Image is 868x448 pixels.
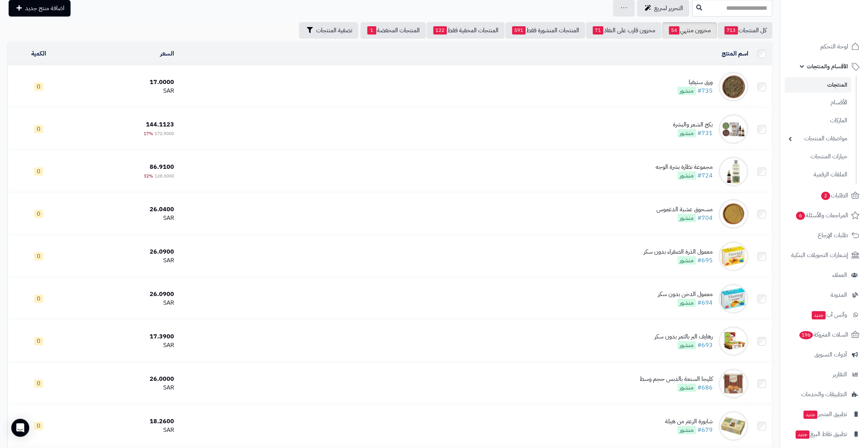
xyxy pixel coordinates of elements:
[785,306,863,324] a: وآتس آبجديد
[73,341,174,350] div: SAR
[677,299,696,307] span: منشور
[791,250,848,260] span: إشعارات التحويلات البنكية
[801,389,847,400] span: التطبيقات والخدمات
[146,120,174,129] span: 144.1123
[316,26,352,35] span: تصفية المنتجات
[360,22,426,39] a: المنتجات المخفضة1
[820,41,848,52] span: لوحة التحكم
[677,171,696,180] span: منشور
[697,383,713,392] a: #686
[25,4,65,13] span: اضافة منتج جديد
[785,405,863,423] a: تطبيق المتجرجديد
[785,131,851,147] a: مواصفات المنتجات
[785,246,863,264] a: إشعارات التحويلات البنكية
[505,22,585,39] a: المنتجات المنشورة فقط591
[73,417,174,426] div: 18.2600
[160,49,174,58] a: السعر
[144,173,153,179] span: 32%
[718,368,748,398] img: كليجا السنعة بالدبس حجم وسط
[799,331,813,339] span: 196
[724,26,738,35] span: 713
[718,72,748,102] img: ورق ستيفيا
[697,171,713,180] a: #724
[34,252,43,260] span: 0
[593,26,603,35] span: 71
[785,385,863,403] a: التطبيقات والخدمات
[367,26,376,35] span: 1
[811,310,847,320] span: وآتس آب
[677,87,696,95] span: منشور
[799,329,848,340] span: السلات المتروكة
[34,210,43,218] span: 0
[718,326,748,356] img: رهايف البر بالتمر بدون سكر
[640,375,713,383] div: كليجا السنعة بالدبس حجم وسط
[677,341,696,349] span: منشور
[795,429,847,439] span: تطبيق نقاط البيع
[586,22,661,39] a: مخزون قارب على النفاذ71
[785,149,851,165] a: خيارات المنتجات
[673,120,713,129] div: بكج الشعر والبشرة
[677,214,696,222] span: منشور
[73,87,174,95] div: SAR
[785,38,863,56] a: لوحة التحكم
[155,130,174,137] span: 172.9000
[795,210,848,221] span: المراجعات والأسئلة
[34,167,43,176] span: 0
[677,426,696,434] span: منشور
[656,163,713,171] div: مجموعة نظارة بشرة الوجه
[718,241,748,271] img: معمول الذرة الصفراء بدون سكر
[697,256,713,265] a: #695
[662,22,717,39] a: مخزون منتهي54
[817,20,861,36] img: logo-2.png
[654,4,683,13] span: التحرير لسريع
[785,425,863,443] a: تطبيق نقاط البيعجديد
[73,256,174,265] div: SAR
[697,341,713,350] a: #693
[658,290,713,299] div: معمول الدخن بدون سكر
[677,256,696,265] span: منشور
[718,156,748,186] img: مجموعة نظارة بشرة الوجه
[433,26,447,35] span: 122
[144,130,153,137] span: 17%
[34,83,43,91] span: 0
[697,213,713,222] a: #704
[34,337,43,345] span: 0
[31,49,46,58] a: الكمية
[73,332,174,341] div: 17.3900
[34,422,43,430] span: 0
[155,173,174,179] span: 128.3000
[796,212,805,220] span: 6
[785,226,863,244] a: طلبات الإرجاع
[426,22,505,39] a: المنتجات المخفية فقط122
[785,113,851,129] a: الماركات
[718,114,748,144] img: بكج الشعر والبشرة
[812,311,826,319] span: جديد
[785,186,863,204] a: الطلبات2
[830,290,847,300] span: المدونة
[34,379,43,388] span: 0
[821,192,830,200] span: 2
[73,214,174,222] div: SAR
[73,383,174,392] div: SAR
[814,349,847,360] span: أدوات التسويق
[677,129,696,137] span: منشور
[656,205,713,214] div: مسحوق عشبة الدغموس
[718,284,748,314] img: معمول الدخن بدون سكر
[785,346,863,364] a: أدوات التسويق
[832,270,847,280] span: العملاء
[11,419,29,437] div: Open Intercom Messenger
[73,375,174,383] div: 26.0000
[512,26,526,35] span: 591
[73,205,174,214] div: 26.0400
[73,426,174,434] div: SAR
[73,248,174,256] div: 26.0900
[697,129,713,138] a: #731
[785,95,851,111] a: الأقسام
[785,167,851,183] a: الملفات الرقمية
[644,248,713,256] div: معمول الذرة الصفراء بدون سكر
[697,298,713,307] a: #694
[665,417,713,426] div: شابورة الزعتر من هيلة
[669,26,679,35] span: 54
[655,332,713,341] div: رهايف البر بالتمر بدون سكر
[697,425,713,434] a: #679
